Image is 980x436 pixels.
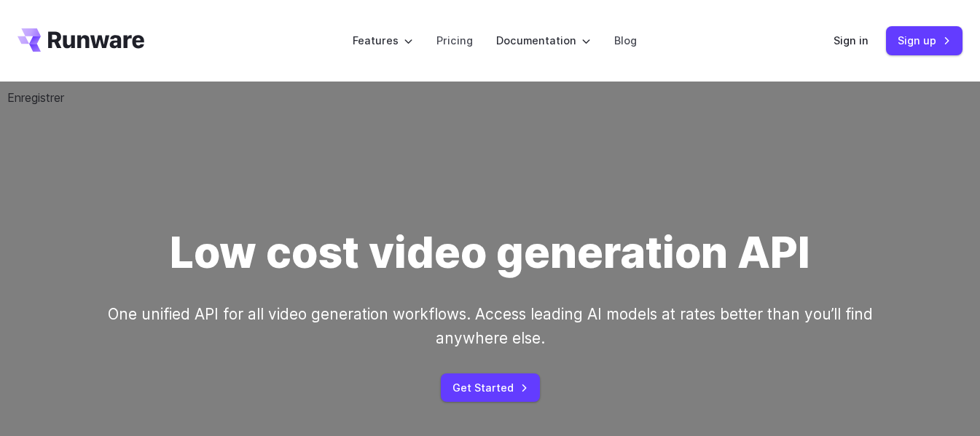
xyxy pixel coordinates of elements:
a: Sign up [886,26,963,55]
a: Get Started [441,373,540,402]
a: Pricing [436,32,473,49]
label: Documentation [496,32,591,49]
a: Go to / [17,28,144,52]
a: Blog [614,32,637,49]
h1: Low cost video generation API [170,227,810,279]
label: Features [353,32,413,49]
p: One unified API for all video generation workflows. Access leading AI models at rates better than... [98,302,882,351]
a: Sign in [834,32,869,49]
